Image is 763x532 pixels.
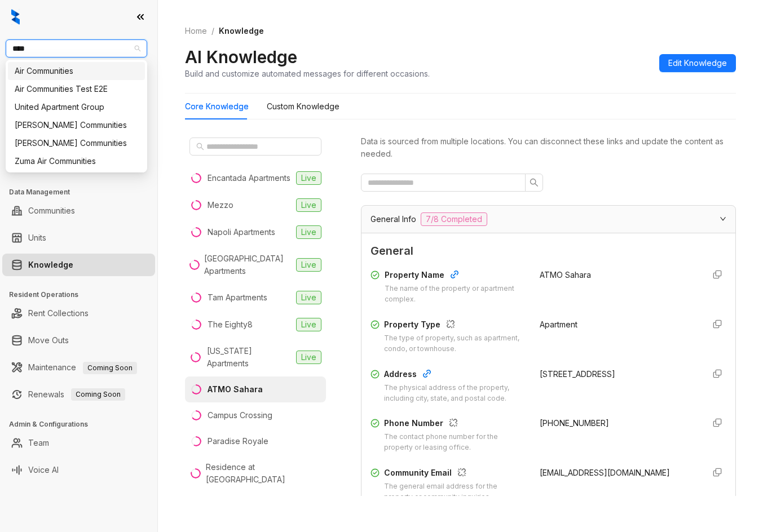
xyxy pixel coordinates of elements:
[15,137,138,149] div: [PERSON_NAME] Communities
[361,135,736,160] div: Data is sourced from multiple locations. You can disconnect these links and update the content as...
[11,9,20,25] img: logo
[296,291,321,304] span: Live
[204,252,292,277] div: [GEOGRAPHIC_DATA] Apartments
[28,227,46,249] a: Units
[540,468,670,477] span: [EMAIL_ADDRESS][DOMAIN_NAME]
[2,76,155,98] li: Leads
[28,432,49,454] a: Team
[384,467,526,481] div: Community Email
[208,435,268,447] div: Paradise Royale
[296,258,321,272] span: Live
[208,172,290,184] div: Encantada Apartments
[296,351,321,364] span: Live
[720,215,726,222] span: expanded
[208,318,253,331] div: The Eighty8
[371,213,416,225] span: General Info
[28,302,89,325] a: Rent Collections
[296,198,321,212] span: Live
[361,206,735,233] div: General Info7/8 Completed
[296,171,321,185] span: Live
[183,25,209,37] a: Home
[208,199,233,211] div: Mezzo
[28,254,73,276] a: Knowledge
[9,290,157,300] h3: Resident Operations
[384,481,526,503] div: The general email address for the property or community inquiries.
[206,461,321,486] div: Residence at [GEOGRAPHIC_DATA]
[219,26,264,36] span: Knowledge
[15,65,138,77] div: Air Communities
[8,116,145,134] div: Villa Serena Communities
[28,383,125,406] a: RenewalsComing Soon
[540,320,577,329] span: Apartment
[185,46,297,68] h2: AI Knowledge
[2,254,155,276] li: Knowledge
[385,269,526,283] div: Property Name
[207,345,292,370] div: [US_STATE] Apartments
[385,283,526,305] div: The name of the property or apartment complex.
[208,291,267,304] div: Tam Apartments
[296,318,321,331] span: Live
[15,155,138,167] div: Zuma Air Communities
[8,152,145,170] div: Zuma Air Communities
[185,68,430,79] div: Build and customize automated messages for different occasions.
[384,318,526,333] div: Property Type
[28,329,69,352] a: Move Outs
[2,329,155,352] li: Move Outs
[384,417,526,432] div: Phone Number
[2,227,155,249] li: Units
[384,432,526,453] div: The contact phone number for the property or leasing office.
[421,212,487,226] span: 7/8 Completed
[8,80,145,98] div: Air Communities Test E2E
[2,302,155,325] li: Rent Collections
[15,119,138,131] div: [PERSON_NAME] Communities
[211,25,214,37] li: /
[2,432,155,454] li: Team
[9,419,157,429] h3: Admin & Configurations
[2,459,155,481] li: Voice AI
[208,409,272,422] div: Campus Crossing
[384,383,526,404] div: The physical address of the property, including city, state, and postal code.
[83,362,137,374] span: Coming Soon
[196,143,204,150] span: search
[8,134,145,152] div: Villa Serena Communities
[15,83,138,95] div: Air Communities Test E2E
[185,100,249,113] div: Core Knowledge
[2,200,155,222] li: Communities
[2,356,155,379] li: Maintenance
[530,178,539,187] span: search
[659,54,736,72] button: Edit Knowledge
[208,383,263,396] div: ATMO Sahara
[540,368,695,380] div: [STREET_ADDRESS]
[2,151,155,174] li: Collections
[540,418,609,428] span: [PHONE_NUMBER]
[371,242,726,260] span: General
[540,270,591,280] span: ATMO Sahara
[267,100,339,113] div: Custom Knowledge
[384,368,526,383] div: Address
[71,388,125,401] span: Coming Soon
[28,459,59,481] a: Voice AI
[384,333,526,354] div: The type of property, such as apartment, condo, or townhouse.
[8,62,145,80] div: Air Communities
[208,226,275,238] div: Napoli Apartments
[9,187,157,197] h3: Data Management
[2,383,155,406] li: Renewals
[296,225,321,239] span: Live
[8,98,145,116] div: United Apartment Group
[28,200,75,222] a: Communities
[668,57,727,69] span: Edit Knowledge
[15,101,138,113] div: United Apartment Group
[2,124,155,147] li: Leasing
